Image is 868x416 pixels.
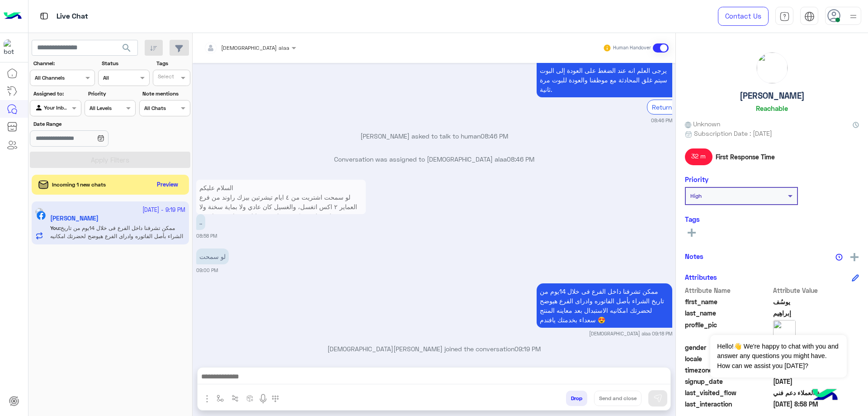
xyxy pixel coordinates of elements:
[243,391,258,406] button: create order
[685,297,771,306] span: first_name
[481,132,508,140] span: 08:46 PM
[685,343,771,352] span: gender
[566,391,587,406] button: Drop
[685,308,771,318] span: last_name
[757,53,788,83] img: picture
[33,90,80,98] label: Assigned to:
[685,399,771,409] span: last_interaction
[651,117,672,124] small: 08:46 PM
[196,180,366,234] p: 27/9/2025, 8:58 PM
[685,365,771,375] span: timezone
[685,273,717,281] h6: Attributes
[246,395,254,402] img: create order
[685,286,771,295] span: Attribute Name
[773,308,859,318] span: إبراهِيم
[716,152,775,162] span: First Response Time
[685,119,720,129] span: Unknown
[4,39,20,56] img: 713415422032625
[685,175,708,183] h6: Priority
[685,388,771,397] span: last_visited_flow
[217,395,224,402] img: select flow
[773,377,859,386] span: 2025-09-27T17:19:47.071Z
[38,10,50,22] img: tab
[848,11,859,22] img: profile
[773,297,859,306] span: يوسُف
[30,152,190,168] button: Apply Filters
[647,100,697,115] div: Return to Bot
[685,320,771,341] span: profile_pic
[33,120,135,128] label: Date Range
[710,335,846,378] span: Hello!👋 We're happy to chat with you and answer any questions you might have. How can we assist y...
[773,399,859,409] span: 2025-09-27T17:58:47.21Z
[196,131,672,141] p: [PERSON_NAME] asked to talk to human
[835,253,843,261] img: notes
[690,192,702,199] b: High
[4,7,22,26] img: Logo
[33,59,94,67] label: Channel:
[537,283,672,328] p: 27/9/2025, 9:18 PM
[685,354,771,363] span: locale
[804,11,815,22] img: tab
[221,44,289,51] span: [DEMOGRAPHIC_DATA] alaa
[756,104,788,112] h6: Reachable
[196,232,217,239] small: 08:58 PM
[231,395,239,402] img: Trigger scenario
[153,178,182,191] button: Preview
[537,43,672,97] p: 27/9/2025, 8:46 PM
[613,44,651,52] small: Human Handover
[213,391,228,406] button: select flow
[507,155,534,163] span: 08:46 PM
[196,267,218,274] small: 09:00 PM
[514,345,541,353] span: 09:19 PM
[88,90,135,98] label: Priority
[196,249,229,264] p: 27/9/2025, 9:00 PM
[594,391,642,406] button: Send and close
[116,40,138,59] button: search
[202,393,212,404] img: send attachment
[779,11,790,22] img: tab
[196,154,672,164] p: Conversation was assigned to [DEMOGRAPHIC_DATA] alaa
[685,215,859,223] h6: Tags
[258,393,269,404] img: send voice note
[52,181,106,189] span: Incoming 1 new chats
[142,90,189,98] label: Note mentions
[773,388,859,397] span: خدمة العملاء دعم فني
[850,253,859,261] img: add
[694,129,772,138] span: Subscription Date : [DATE]
[589,330,672,337] small: [DEMOGRAPHIC_DATA] alaa 09:18 PM
[272,395,279,402] img: make a call
[685,148,712,165] span: 32 m
[57,10,88,23] p: Live Chat
[809,380,841,411] img: hulul-logo.png
[121,43,132,53] span: search
[196,344,672,354] p: [DEMOGRAPHIC_DATA][PERSON_NAME] joined the conversation
[685,252,703,260] h6: Notes
[156,72,174,83] div: Select
[740,91,805,101] h5: [PERSON_NAME]
[196,214,205,230] p: 27/9/2025, 8:58 PM
[775,7,793,26] a: tab
[653,394,662,403] img: send message
[156,59,189,67] label: Tags
[718,7,769,26] a: Contact Us
[228,391,243,406] button: Trigger scenario
[773,286,859,295] span: Attribute Value
[685,377,771,386] span: signup_date
[102,59,148,67] label: Status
